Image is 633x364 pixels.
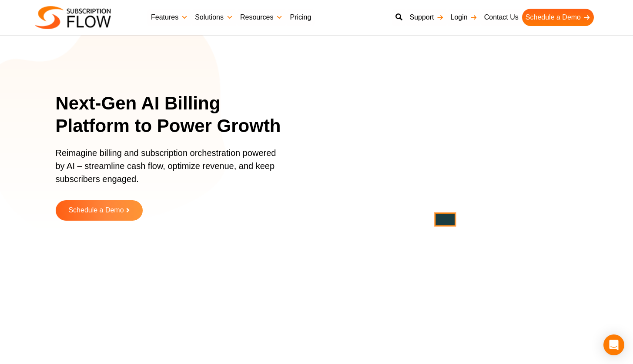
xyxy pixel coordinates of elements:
[603,334,624,355] div: Open Intercom Messenger
[522,9,594,26] a: Schedule a Demo
[406,9,447,26] a: Support
[191,9,237,26] a: Solutions
[56,146,282,194] p: Reimagine billing and subscription orchestration powered by AI – streamline cash flow, optimize r...
[68,207,124,214] span: Schedule a Demo
[447,9,481,26] a: Login
[35,6,111,29] img: Subscriptionflow
[56,92,293,138] h1: Next-Gen AI Billing Platform to Power Growth
[237,9,286,26] a: Resources
[286,9,315,26] a: Pricing
[56,200,143,221] a: Schedule a Demo
[481,9,522,26] a: Contact Us
[147,9,191,26] a: Features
